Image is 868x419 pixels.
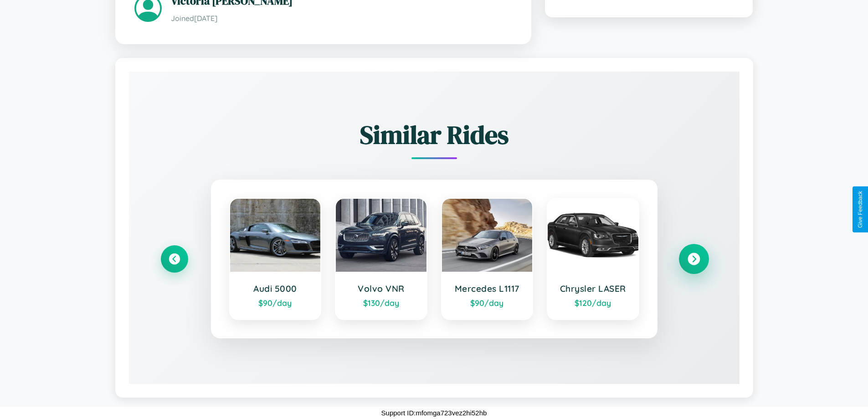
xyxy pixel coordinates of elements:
h3: Volvo VNR [345,283,417,294]
h3: Chrysler LASER [557,283,629,294]
a: Volvo VNR$130/day [335,198,427,320]
div: $ 90 /day [451,298,524,308]
div: $ 90 /day [239,298,312,308]
div: Give Feedback [857,191,863,228]
h2: Similar Rides [161,117,708,152]
a: Mercedes L1117$90/day [441,198,534,320]
h3: Mercedes L1117 [451,283,524,294]
a: Audi 5000$90/day [229,198,322,320]
p: Joined [DATE] [171,12,512,25]
h3: Audi 5000 [239,283,312,294]
div: $ 120 /day [557,298,629,308]
p: Support ID: mfomga723vez2hi52hb [381,407,487,419]
div: $ 130 /day [345,298,417,308]
a: Chrysler LASER$120/day [547,198,639,320]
